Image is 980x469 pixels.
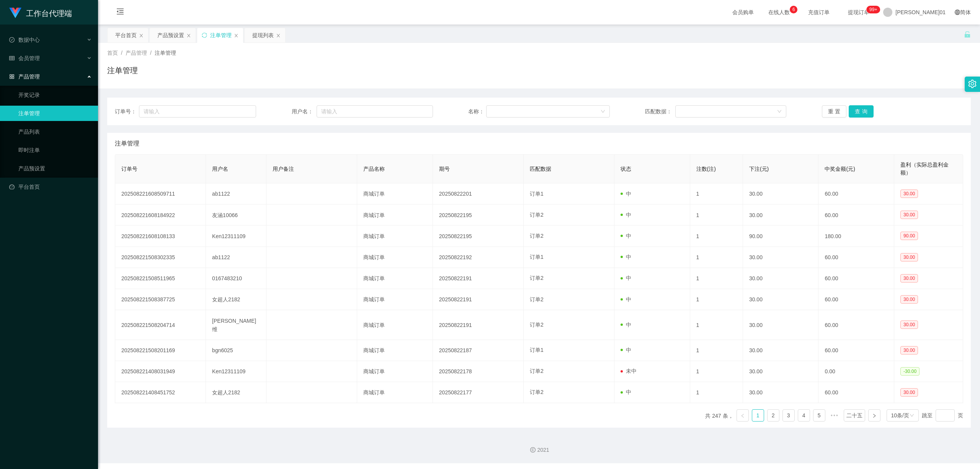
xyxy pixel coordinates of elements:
[439,254,472,260] font: 20250822192
[9,179,92,194] a: 图标：仪表板平台首页
[802,412,805,418] font: 4
[363,322,385,328] font: 商城订单
[212,166,228,172] font: 用户名
[903,276,915,281] font: 30.00
[9,74,15,79] i: 图标: appstore-o
[787,412,790,418] font: 3
[825,275,838,281] font: 60.00
[705,413,733,419] font: 共 247 条，
[767,409,779,422] li: 2
[212,347,233,353] font: bgn6025
[964,31,971,38] i: 图标： 解锁
[126,50,147,56] font: 产品管理
[18,87,92,103] a: 开奖记录
[968,80,977,88] i: 图标：设置
[107,66,138,75] font: 注单管理
[749,233,763,239] font: 90.00
[696,389,699,395] font: 1
[155,50,176,56] font: 注单管理
[777,109,782,114] i: 图标： 下
[157,32,184,38] font: 产品预设置
[439,166,450,172] font: 期号
[530,296,544,302] font: 订单2
[363,347,385,353] font: 商城订单
[212,275,242,281] font: 0167483210
[626,191,631,197] font: 中
[9,8,21,18] img: logo.9652507e.png
[363,166,385,172] font: 产品名称
[363,191,385,197] font: 商城订单
[825,233,841,239] font: 180.00
[18,37,40,43] font: 数据中心
[818,412,821,418] font: 5
[121,296,175,302] font: 202508221508387725
[891,410,909,421] div: 10条/页
[439,296,472,302] font: 20250822191
[363,296,385,302] font: 商城订单
[121,166,137,172] font: 订单号
[808,9,830,15] font: 充值订单
[18,124,92,139] a: 产品列表
[696,275,699,281] font: 1
[825,166,855,172] font: 中奖金额(元)
[825,322,838,328] font: 60.00
[18,74,40,80] font: 产品管理
[910,413,914,418] i: 图标： 下
[530,447,536,453] i: 图标：版权
[210,32,232,38] font: 注单管理
[645,108,672,114] font: 匹配数据：
[626,296,631,302] font: 中
[903,255,915,260] font: 30.00
[530,191,544,197] font: 订单1
[439,275,472,281] font: 20250822191
[439,322,472,328] font: 20250822191
[363,389,385,395] font: 商城订单
[903,390,915,395] font: 30.00
[530,275,544,281] font: 订单2
[903,212,915,217] font: 30.00
[749,389,763,395] font: 30.00
[790,6,797,13] sup: 6
[868,409,880,422] li: 下一页
[212,191,230,197] font: ab1122
[212,368,245,374] font: Ken12311109
[107,0,133,25] i: 图标: 菜单折叠
[621,166,631,172] font: 状态
[626,212,631,218] font: 中
[749,275,763,281] font: 30.00
[849,105,874,118] button: 查询
[530,166,551,172] font: 匹配数据
[363,212,385,218] font: 商城订单
[18,106,92,121] a: 注单管理
[626,322,631,328] font: 中
[363,275,385,281] font: 商城订单
[696,254,699,260] font: 1
[848,9,869,15] font: 提现订单
[252,32,274,38] font: 提现列表
[798,409,810,422] li: 4
[749,296,763,302] font: 30.00
[121,347,175,353] font: 202508221508201169
[115,140,139,147] font: 注单管理
[26,9,72,18] font: 工作台代理端
[212,389,240,395] font: 女超人2182
[626,233,631,239] font: 中
[530,322,544,328] font: 订单2
[825,191,838,197] font: 60.00
[212,254,230,260] font: ab1122
[844,409,865,422] li: 二十五
[363,368,385,374] font: 商城订单
[121,191,175,197] font: 202508221608509711
[530,389,544,395] font: 订单2
[846,412,862,418] font: 二十五
[186,33,191,38] i: 图标： 关闭
[737,409,749,422] li: 上一页
[626,389,631,395] font: 中
[107,50,118,56] font: 首页
[202,33,207,38] i: 图标：同步
[18,142,92,158] a: 即时注单
[752,409,764,422] li: 1
[696,296,699,302] font: 1
[958,412,963,418] font: 页
[922,412,933,418] font: 跳至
